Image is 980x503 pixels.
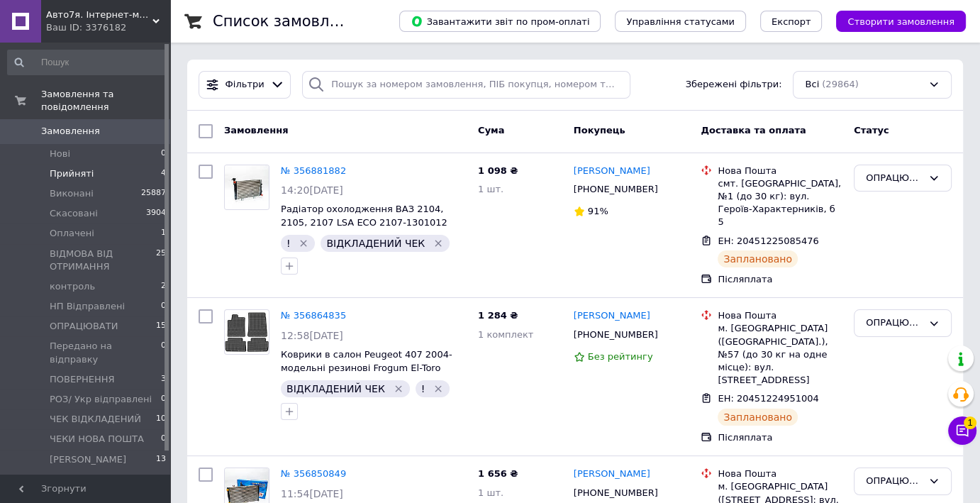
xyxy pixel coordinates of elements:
span: 2 [161,280,166,293]
span: ! [421,383,425,394]
a: № 356850849 [281,468,346,479]
h1: Список замовлень [213,13,357,30]
span: Оплачені [50,227,94,240]
div: смт. [GEOGRAPHIC_DATA], №1 (до 30 кг): вул. Героїв-Характерників, б 5 [718,177,842,229]
div: Заплановано [718,250,798,267]
input: Пошук за номером замовлення, ПІБ покупця, номером телефону, Email, номером накладної [302,71,630,99]
span: 0 [161,393,166,406]
button: Створити замовлення [836,11,966,32]
span: [PHONE_NUMBER] [574,329,658,340]
a: Фото товару [224,309,269,355]
span: 10 [156,413,166,426]
span: Авто7я. Інтернет-магазин автотоварів avto7ya.com.ua [46,9,152,21]
span: 25 [156,248,166,273]
a: [PERSON_NAME] [574,468,650,481]
span: Збережені фільтри: [686,78,782,92]
span: ВІДМОВА ВІД ОТРИМАННЯ [50,248,156,273]
span: ЕН: 20451224951004 [718,393,818,404]
a: Фото товару [224,165,269,210]
span: 1 шт. [478,184,503,194]
span: Без рейтингу [588,351,653,362]
div: Нова Пошта [718,468,842,480]
span: Cума [478,125,504,136]
span: НП Відправлені [50,300,125,313]
span: 1 656 ₴ [478,468,518,479]
span: Завантажити звіт по пром-оплаті [411,15,589,28]
span: РОЗ/ Укр відправлені [50,393,152,406]
div: Післяплата [718,431,842,444]
span: Скасовані [50,207,98,220]
span: (29864) [822,79,859,89]
span: Всі [805,78,819,92]
span: 0 [161,300,166,313]
span: 1 284 ₴ [478,310,518,321]
span: Статус [854,125,889,136]
span: [PHONE_NUMBER] [574,487,658,498]
span: ЧЕКИ НОВА ПОШТА [50,433,144,446]
img: Фото товару [225,165,269,209]
span: контроль [50,280,95,293]
span: [PERSON_NAME] [50,453,126,466]
span: 1 098 ₴ [478,165,518,176]
div: Заплановано [718,409,798,426]
span: Управління статусами [626,16,735,27]
a: № 356864835 [281,310,346,321]
span: 0 [161,433,166,446]
span: 1 [161,227,166,240]
svg: Видалити мітку [433,383,444,394]
input: Пошук [7,50,167,75]
img: Фото товару [225,312,269,352]
span: Замовлення [224,125,288,136]
button: Завантажити звіт по пром-оплаті [399,11,601,32]
span: 3 [161,373,166,386]
span: 1 комплект [478,329,533,340]
span: 0 [161,148,166,160]
span: Покупець [574,125,625,136]
span: 4 [161,167,166,180]
div: ОПРАЦЮВАТИ [866,316,923,331]
span: Нові [50,148,70,160]
span: Виконані [50,187,94,200]
span: 13 [156,453,166,466]
a: Коврики в салон Peugeot 407 2004- модельні резинові Frogum El-Toro 200634 [281,349,452,386]
div: Нова Пошта [718,165,842,177]
span: Замовлення та повідомлення [41,88,170,114]
span: ЕН: 20451225085476 [718,236,818,246]
span: 11:54[DATE] [281,488,343,499]
span: Фільтри [225,78,265,92]
a: [PERSON_NAME] [574,309,650,323]
svg: Видалити мітку [433,238,444,249]
button: Експорт [760,11,823,32]
span: 91% [588,206,608,216]
span: ! [286,238,291,249]
span: 0 [161,340,166,365]
a: Радіатор охолодження ВАЗ 2104, 2105, 2107 LSA ECO 2107-1301012 [281,204,447,228]
span: Експорт [772,16,811,27]
span: 14:20[DATE] [281,184,343,196]
span: 1 [964,416,976,429]
div: Нова Пошта [718,309,842,322]
button: Чат з покупцем1 [948,416,976,445]
a: [PERSON_NAME] [574,165,650,178]
span: [PHONE_NUMBER] [574,184,658,194]
span: Прийняті [50,167,94,180]
span: Доставка та оплата [701,125,806,136]
span: Створити замовлення [847,16,954,27]
span: Передано на відправку [50,340,161,365]
span: ПОВЕРНЕННЯ [50,373,115,386]
span: 1 шт. [478,487,503,498]
div: ОПРАЦЮВАТИ [866,474,923,489]
span: 12:58[DATE] [281,330,343,341]
svg: Видалити мітку [298,238,309,249]
svg: Видалити мітку [393,383,404,394]
a: № 356881882 [281,165,346,176]
span: Замовлення [41,125,100,138]
span: 25887 [141,187,166,200]
span: 3904 [146,207,166,220]
span: ВІДКЛАДЕНИЙ ЧЕК [286,383,385,394]
span: ЧЕК ВІДКЛАДЕНИЙ [50,413,141,426]
div: Післяплата [718,273,842,286]
div: м. [GEOGRAPHIC_DATA] ([GEOGRAPHIC_DATA].), №57 (до 30 кг на одне місце): вул. [STREET_ADDRESS] [718,322,842,387]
